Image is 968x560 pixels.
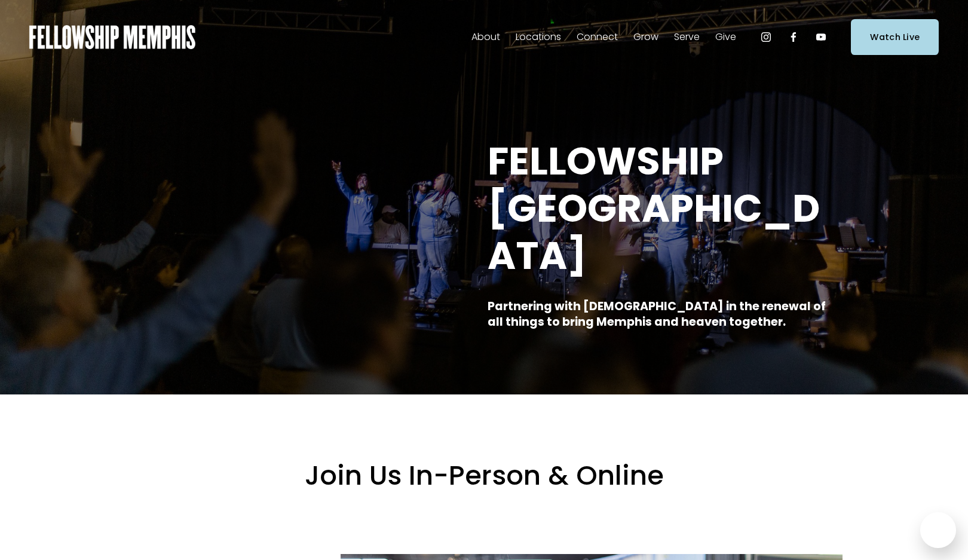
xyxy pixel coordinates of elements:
[125,458,843,493] h2: Join Us In-Person & Online
[788,31,799,43] a: Facebook
[488,298,828,331] strong: Partnering with [DEMOGRAPHIC_DATA] in the renewal of all things to bring Memphis and heaven toget...
[516,27,561,47] a: folder dropdown
[674,27,700,47] a: folder dropdown
[29,25,196,49] img: Fellowship Memphis
[715,29,736,46] span: Give
[851,19,939,54] a: Watch Live
[577,27,618,47] a: folder dropdown
[760,31,772,43] a: Instagram
[471,27,500,47] a: folder dropdown
[577,29,618,46] span: Connect
[633,29,658,46] span: Grow
[715,27,736,47] a: folder dropdown
[516,29,561,46] span: Locations
[471,29,500,46] span: About
[488,134,820,282] strong: FELLOWSHIP [GEOGRAPHIC_DATA]
[633,27,658,47] a: folder dropdown
[674,29,700,46] span: Serve
[815,31,827,43] a: YouTube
